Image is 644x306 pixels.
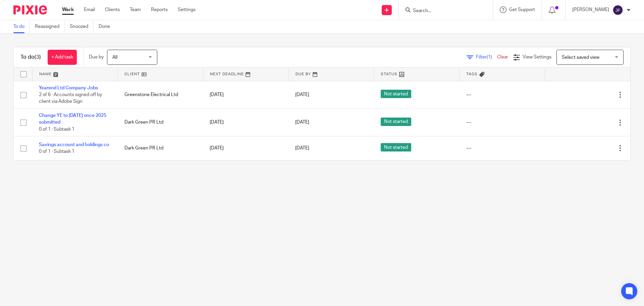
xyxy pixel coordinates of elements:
[381,118,411,126] span: Not started
[295,92,309,97] span: [DATE]
[39,127,74,132] span: 0 of 1 · Subtask 1
[99,20,115,33] a: Done
[62,6,74,13] a: Work
[466,119,538,126] div: ---
[562,55,599,60] span: Select saved view
[412,8,473,14] input: Search
[13,20,30,33] a: To do
[203,136,288,160] td: [DATE]
[118,136,203,160] td: Dark Green PR Ltd
[466,91,538,98] div: ---
[203,81,288,108] td: [DATE]
[381,143,411,151] span: Not started
[89,54,104,60] p: Due by
[130,6,141,13] a: Team
[13,5,47,14] img: Pixie
[487,55,492,59] span: (1)
[118,81,203,108] td: Greenstone Electrical Ltd
[466,72,478,76] span: Tags
[509,7,535,12] span: Get Support
[112,55,117,60] span: All
[70,20,94,33] a: Snoozed
[476,55,497,59] span: Filter
[612,5,623,15] img: svg%3E
[203,108,288,136] td: [DATE]
[523,55,551,59] span: View Settings
[105,6,120,13] a: Clients
[151,6,168,13] a: Reports
[39,86,98,90] a: Yearend Ltd Company Jobs
[39,92,102,104] span: 2 of 6 · Accounts signed off by client via Adobe Sign
[466,145,538,151] div: ---
[48,50,77,65] a: + Add task
[572,6,609,13] p: [PERSON_NAME]
[84,6,95,13] a: Email
[35,20,65,33] a: Reassigned
[497,55,508,59] a: Clear
[295,146,309,150] span: [DATE]
[20,54,41,61] h1: To do
[39,149,74,154] span: 0 of 1 · Subtask 1
[35,54,41,60] span: (3)
[118,108,203,136] td: Dark Green PR Ltd
[178,6,196,13] a: Settings
[39,113,106,125] a: Change YE to [DATE] once 2025 submitted
[39,142,109,147] a: Savings account and holdings co
[295,120,309,125] span: [DATE]
[381,90,411,98] span: Not started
